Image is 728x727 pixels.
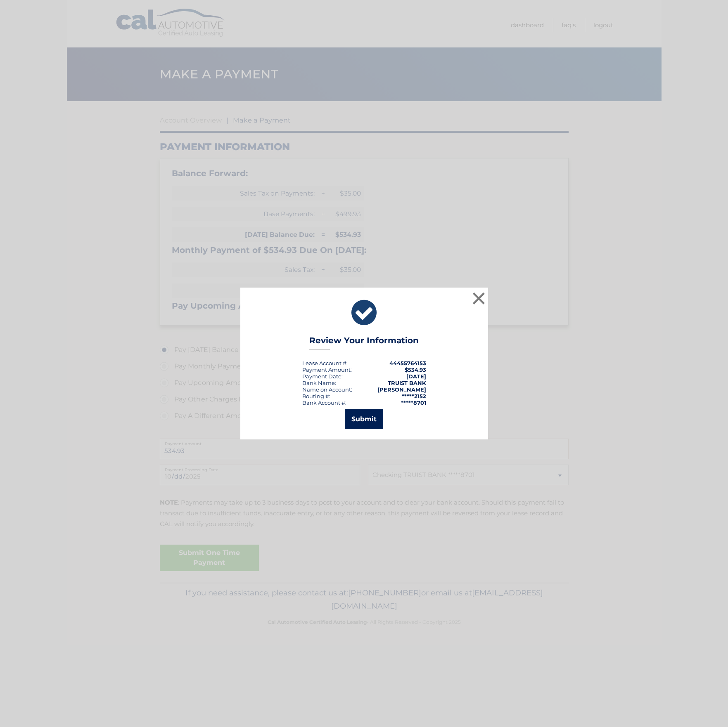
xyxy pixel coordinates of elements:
[302,373,341,380] span: Payment Date
[389,360,426,366] strong: 44455764153
[302,393,330,399] div: Routing #:
[302,373,343,380] div: :
[388,380,426,386] strong: TRUIST BANK
[345,409,383,429] button: Submit
[302,386,352,393] div: Name on Account:
[302,399,346,406] div: Bank Account #:
[302,380,336,386] div: Bank Name:
[377,386,426,393] strong: [PERSON_NAME]
[309,335,419,350] h3: Review Your Information
[471,290,487,307] button: ×
[405,366,426,373] span: $534.93
[302,360,348,366] div: Lease Account #:
[406,373,426,380] span: [DATE]
[302,366,352,373] div: Payment Amount:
